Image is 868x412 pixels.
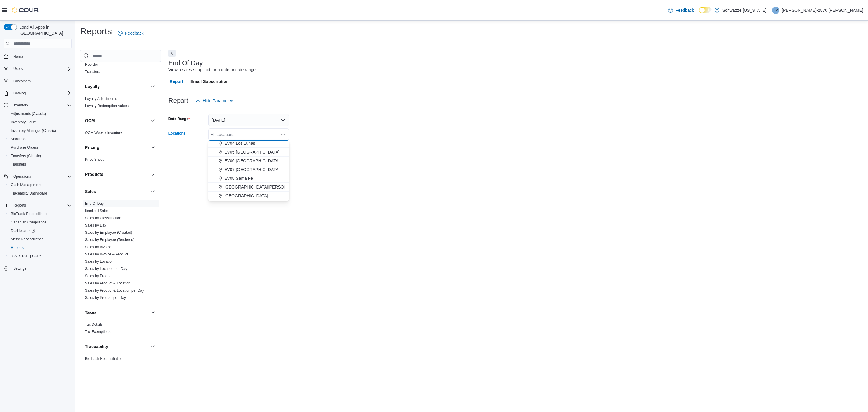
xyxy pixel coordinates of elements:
span: Manifests [11,137,26,141]
a: Sales by Product & Location [85,281,131,285]
a: Loyalty Redemption Values [85,104,129,108]
span: Catalog [13,91,26,96]
button: [US_STATE] CCRS [6,252,74,260]
button: Catalog [1,89,74,97]
button: Catalog [11,90,28,97]
span: Inventory Manager (Classic) [8,127,72,134]
a: Purchase Orders [8,144,41,151]
a: Sales by Invoice [85,245,111,249]
span: Settings [11,265,72,272]
span: Sales by Product [85,274,112,278]
button: Sales [85,189,148,195]
span: Reports [11,202,72,209]
span: Washington CCRS [8,252,72,260]
a: [US_STATE] CCRS [8,252,45,260]
span: Sales by Product per Day [85,295,126,300]
button: [DATE] [208,114,289,126]
span: Tax Exemptions [85,329,111,334]
span: Adjustments (Classic) [11,111,46,116]
a: Sales by Classification [85,216,121,220]
span: Canadian Compliance [11,220,46,225]
button: EV11 Las Cruces South Valley [208,200,289,209]
a: BioTrack Reconciliation [85,357,123,361]
a: Reports [8,244,26,251]
span: Dashboards [11,228,35,233]
span: Home [11,52,72,60]
button: EV07 [GEOGRAPHIC_DATA] [208,165,289,174]
a: Sales by Product [85,274,112,278]
div: View a sales snapshot for a date or date range. [168,67,257,73]
a: Canadian Compliance [8,219,49,226]
span: Purchase Orders [11,145,38,150]
a: Transfers [8,161,28,168]
a: Dashboards [8,227,37,234]
span: Report [170,75,183,87]
a: Adjustments (Classic) [8,110,48,117]
button: Reports [6,243,74,252]
span: Reports [13,203,26,208]
button: EV04 Los Lunas [208,139,289,148]
a: Inventory Count [8,119,39,126]
a: Loyalty Adjustments [85,97,117,101]
h3: Report [168,97,188,104]
span: Operations [11,173,72,180]
h3: OCM [85,118,95,124]
button: Pricing [149,144,156,151]
button: Transfers [6,160,74,169]
button: Taxes [85,309,148,315]
span: Transfers (Classic) [11,154,41,158]
button: Loyalty [85,84,148,90]
button: Operations [11,173,33,180]
button: Inventory Count [6,118,74,126]
span: Dark Mode [699,13,699,14]
button: Operations [1,172,74,181]
button: Manifests [6,135,74,143]
button: EV08 Santa Fe [208,174,289,183]
a: Sales by Employee (Created) [85,230,132,235]
button: Sales [149,188,156,195]
span: Hide Parameters [203,98,234,104]
span: Settings [13,266,26,271]
button: Reports [1,201,74,210]
a: Price Sheet [85,157,104,162]
span: Feedback [675,7,694,13]
span: Transfers [8,161,72,168]
span: [US_STATE] CCRS [11,254,42,258]
div: Loyalty [80,95,161,112]
button: EV05 [GEOGRAPHIC_DATA] [208,148,289,157]
span: End Of Day [85,201,104,206]
button: Inventory [11,102,30,109]
span: Inventory Manager (Classic) [11,128,56,133]
span: Users [11,65,72,72]
a: Customers [11,78,33,85]
span: J2 [774,7,778,14]
a: Transfers [85,70,100,74]
a: Sales by Employee (Tendered) [85,238,134,242]
span: EV04 Los Lunas [224,140,255,146]
h3: End Of Day [168,59,203,67]
label: Locations [168,131,186,136]
a: Tax Details [85,322,103,327]
button: Inventory [1,101,74,109]
button: Cash Management [6,181,74,189]
h3: Products [85,171,103,177]
button: Loyalty [149,83,156,90]
span: Cash Management [11,182,41,187]
a: OCM Weekly Inventory [85,131,122,135]
a: BioTrack Reconciliation [8,210,51,217]
button: Settings [1,264,74,273]
button: OCM [85,118,148,124]
button: Users [11,65,25,72]
h3: Pricing [85,144,99,151]
input: Dark Mode [699,7,712,13]
a: Sales by Location [85,259,114,264]
a: Sales by Invoice & Product [85,252,128,256]
button: [GEOGRAPHIC_DATA] [208,192,289,200]
a: Tax Exemptions [85,330,111,334]
p: | [769,7,770,14]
